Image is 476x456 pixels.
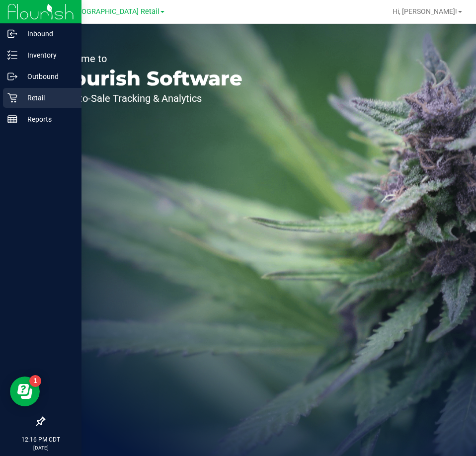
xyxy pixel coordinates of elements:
[17,71,77,82] p: Outbound
[7,50,17,60] inline-svg: Inventory
[10,377,40,406] iframe: Resource center
[7,114,17,124] inline-svg: Reports
[54,54,242,64] p: Welcome to
[17,92,77,104] p: Retail
[7,29,17,39] inline-svg: Inbound
[4,435,77,444] p: 12:16 PM CDT
[7,93,17,103] inline-svg: Retail
[54,69,242,88] p: Flourish Software
[54,93,242,103] p: Seed-to-Sale Tracking & Analytics
[17,49,77,61] p: Inventory
[29,375,41,387] iframe: Resource center unread badge
[17,28,77,40] p: Inbound
[39,7,159,16] span: TX South-[GEOGRAPHIC_DATA] Retail
[393,7,457,15] span: Hi, [PERSON_NAME]!
[4,444,77,452] p: [DATE]
[7,72,17,81] inline-svg: Outbound
[17,113,77,125] p: Reports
